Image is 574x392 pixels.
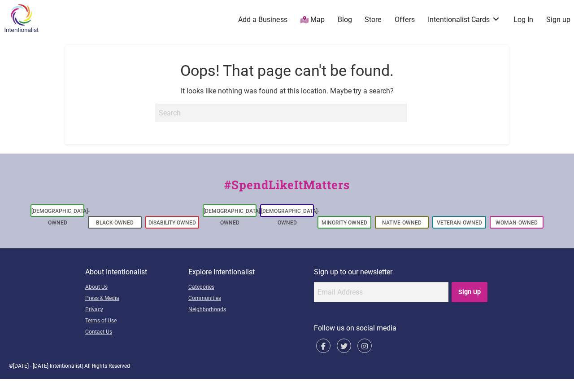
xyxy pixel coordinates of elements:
p: About Intentionalist [85,266,188,278]
p: Sign up to our newsletter [314,266,489,278]
div: © | All Rights Reserved [9,362,565,370]
a: Blog [338,15,352,25]
a: Veteran-Owned [437,220,482,226]
a: Communities [188,293,314,304]
a: About Us [85,282,188,293]
input: Email Address [314,282,448,302]
a: Woman-Owned [496,220,538,226]
a: Neighborhoods [188,304,314,316]
input: Sign Up [452,282,488,302]
a: Terms of Use [85,316,188,327]
a: Press & Media [85,293,188,304]
a: Categories [188,282,314,293]
a: Log In [513,15,533,25]
a: [DEMOGRAPHIC_DATA]-Owned [204,208,262,226]
span: [DATE] - [DATE] [13,363,48,369]
a: Map [300,15,325,25]
a: Sign up [546,15,570,25]
h1: Oops! That page can't be found. [89,60,485,82]
a: Store [365,15,382,25]
a: [DEMOGRAPHIC_DATA]-Owned [31,208,90,226]
span: Intentionalist [50,363,82,369]
a: Minority-Owned [322,220,367,226]
input: Search [155,104,407,122]
a: Offers [395,15,415,25]
p: Explore Intentionalist [188,266,314,278]
a: Add a Business [238,15,287,25]
a: Black-Owned [96,220,134,226]
a: Disability-Owned [148,220,196,226]
a: Contact Us [85,327,188,338]
a: Privacy [85,304,188,316]
a: Native-Owned [382,220,422,226]
p: It looks like nothing was found at this location. Maybe try a search? [89,85,485,97]
a: Intentionalist Cards [428,15,500,25]
a: [DEMOGRAPHIC_DATA]-Owned [261,208,319,226]
p: Follow us on social media [314,322,489,334]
